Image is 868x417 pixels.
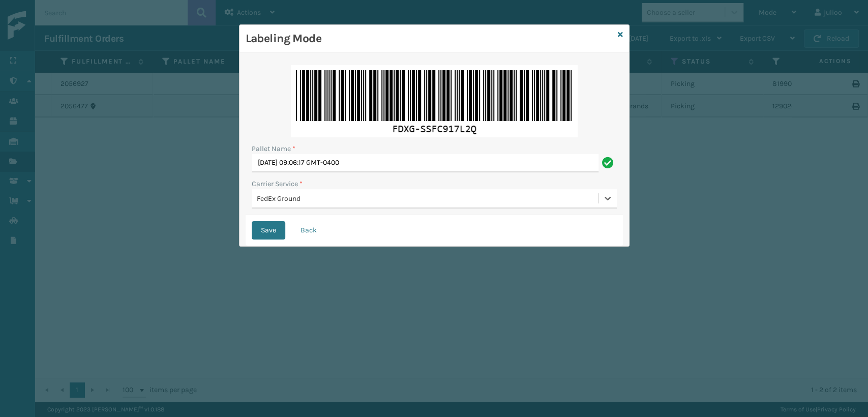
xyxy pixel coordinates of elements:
label: Carrier Service [252,178,303,189]
div: FedEx Ground [257,193,599,204]
button: Save [252,221,285,240]
label: Pallet Name [252,143,295,154]
button: Back [291,221,326,240]
h3: Labeling Mode [246,31,614,46]
img: L+U0rQAAAAZJREFUAwBo+ONbes2+uQAAAABJRU5ErkJggg== [291,65,578,137]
